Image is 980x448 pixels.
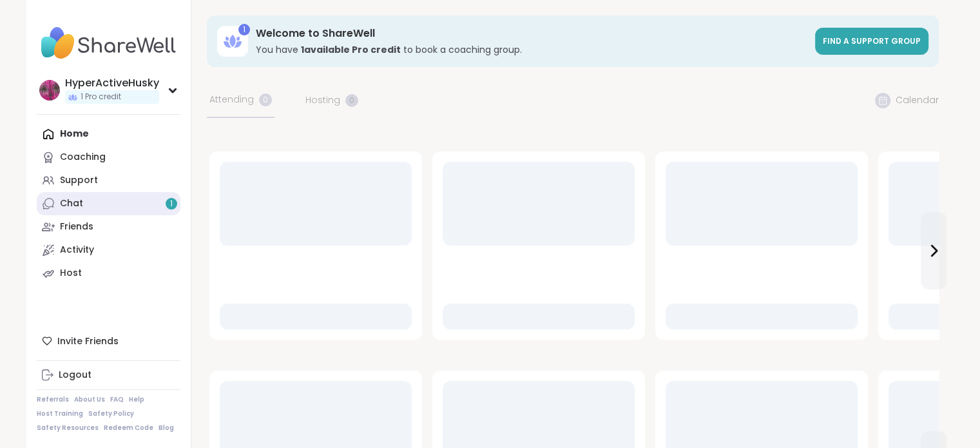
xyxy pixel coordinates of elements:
a: Friends [37,215,180,239]
a: Activity [37,239,180,262]
a: Host [37,262,180,285]
a: Blog [159,424,174,433]
a: Support [37,169,180,192]
a: Safety Policy [88,409,134,418]
h3: Welcome to ShareWell [256,26,807,41]
a: Safety Resources [37,424,99,433]
a: Help [129,395,144,404]
div: Friends [60,220,93,233]
div: Chat [60,197,83,210]
div: Logout [59,369,91,382]
div: Activity [60,244,94,257]
b: 1 available Pro credit [301,43,401,56]
div: Invite Friends [37,329,180,353]
span: 1 [170,199,173,209]
a: Referrals [37,395,69,404]
div: Coaching [60,151,106,164]
div: Host [60,267,82,280]
div: 1 [238,24,250,35]
a: About Us [74,395,105,404]
a: FAQ [110,395,124,404]
h3: You have to book a coaching group. [256,43,807,56]
a: Coaching [37,146,180,169]
div: Support [60,174,98,187]
a: Find a support group [815,28,928,55]
img: ShareWell Nav Logo [37,21,180,66]
a: Chat1 [37,192,180,215]
a: Logout [37,364,180,387]
span: Find a support group [823,35,921,46]
a: Host Training [37,409,83,418]
img: HyperActiveHusky [39,80,60,101]
div: HyperActiveHusky [65,76,159,90]
span: 1 Pro credit [81,92,121,102]
a: Redeem Code [104,424,153,433]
